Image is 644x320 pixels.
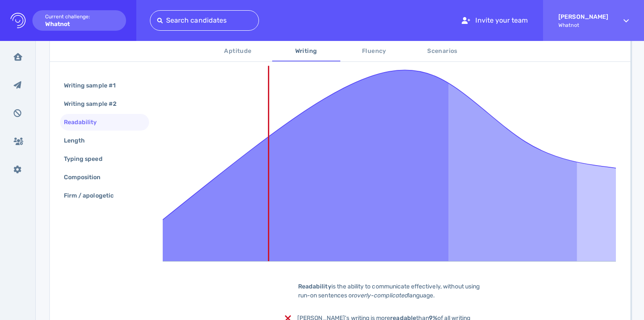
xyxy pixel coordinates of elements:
[354,292,408,299] i: overly-complicated
[558,22,608,28] span: Whatnot
[558,13,608,20] strong: [PERSON_NAME]
[277,46,335,57] span: Writing
[298,283,331,290] b: Readability
[414,46,471,57] span: Scenarios
[62,79,126,92] div: Writing sample #1
[62,134,95,147] div: Length
[264,56,273,63] text: 9%
[62,171,111,183] div: Composition
[62,116,107,128] div: Readability
[285,282,498,300] div: is the ability to communicate effectively, without using run-on sentences or language.
[62,98,127,110] div: Writing sample #2
[62,153,113,165] div: Typing speed
[345,46,403,57] span: Fluency
[209,46,267,57] span: Aptitude
[62,189,124,202] div: Firm / apologetic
